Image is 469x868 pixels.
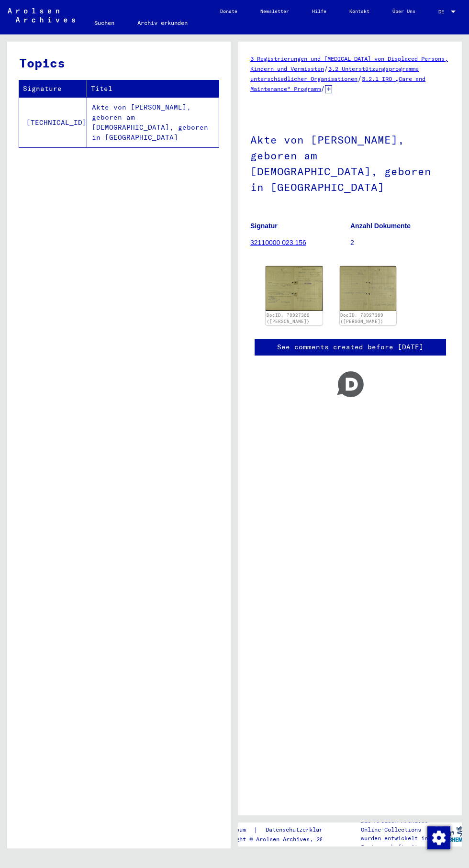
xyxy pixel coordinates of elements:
[361,834,434,851] p: wurden entwickelt in Partnerschaft mit
[83,11,126,34] a: Suchen
[321,84,325,93] span: /
[361,817,434,834] p: Die Arolsen Archives Online-Collections
[250,118,450,207] h1: Akte von [PERSON_NAME], geboren am [DEMOGRAPHIC_DATA], geboren in [GEOGRAPHIC_DATA]
[126,11,199,34] a: Archiv erkunden
[427,826,450,849] img: Zustimmung ändern
[258,825,344,835] a: Datenschutzerklärung
[340,266,397,311] img: 002.jpg
[357,74,362,83] span: /
[350,238,450,248] p: 2
[87,80,219,97] th: Titel
[216,825,344,835] div: |
[250,222,278,230] b: Signatur
[19,80,87,97] th: Signature
[340,312,383,324] a: DocID: 78927369 ([PERSON_NAME])
[350,222,411,230] b: Anzahl Dokumente
[438,9,449,14] span: DE
[19,54,218,72] h3: Topics
[277,342,424,352] a: See comments created before [DATE]
[266,266,323,311] img: 001.jpg
[216,835,344,844] p: Copyright © Arolsen Archives, 2021
[87,97,219,147] td: Akte von [PERSON_NAME], geboren am [DEMOGRAPHIC_DATA], geboren in [GEOGRAPHIC_DATA]
[324,64,328,73] span: /
[267,312,310,324] a: DocID: 78927369 ([PERSON_NAME])
[427,826,450,849] div: Zustimmung ändern
[250,55,448,72] a: 3 Registrierungen und [MEDICAL_DATA] von Displaced Persons, Kindern und Vermissten
[250,65,419,82] a: 3.2 Unterstützungsprogramme unterschiedlicher Organisationen
[8,8,75,22] img: Arolsen_neg.svg
[250,239,306,246] a: 32110000 023.156
[19,97,87,147] td: [TECHNICAL_ID]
